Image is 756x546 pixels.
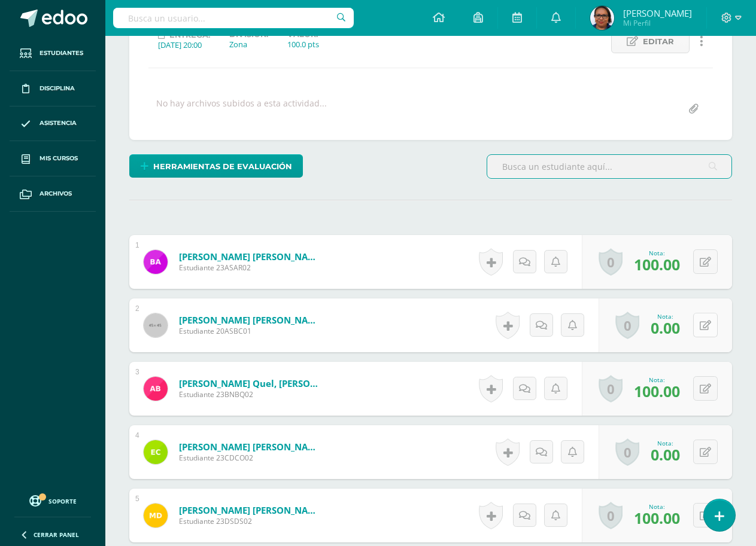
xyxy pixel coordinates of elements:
[179,263,323,273] span: Estudiante 23ASAR02
[10,176,96,212] a: Archivos
[179,377,323,389] a: [PERSON_NAME] Quel, [PERSON_NAME]
[14,492,91,508] a: Soporte
[10,36,96,71] a: Estudiantes
[179,504,323,516] a: [PERSON_NAME] [PERSON_NAME]
[651,312,680,321] div: Nota:
[144,377,168,401] img: 6e052c5fbee313226c5e8e1475064851.png
[158,39,210,50] div: [DATE] 20:00
[179,251,323,263] a: [PERSON_NAME] [PERSON_NAME]
[34,530,79,539] span: Cerrar panel
[144,504,168,527] img: ae0bf91e58c29ba0076970eaec36468d.png
[599,248,623,276] a: 0
[179,441,323,453] a: [PERSON_NAME] [PERSON_NAME]
[634,381,680,401] span: 100.00
[634,254,680,274] span: 100.00
[179,389,323,399] span: Estudiante 23BNBQ02
[615,438,639,466] a: 0
[615,312,639,339] a: 0
[590,6,614,30] img: 0db91d0802713074fb0c9de2dd01ee27.png
[634,376,680,384] div: Nota:
[643,30,674,53] span: Editar
[10,106,96,142] a: Asistencia
[651,318,680,338] span: 0.00
[487,155,731,178] input: Busca un estudiante aquí...
[144,313,168,337] img: 45x45
[129,154,303,178] a: Herramientas de evaluación
[10,141,96,176] a: Mis cursos
[40,189,72,199] span: Archivos
[40,48,83,58] span: Estudiantes
[229,39,268,50] div: Zona
[651,439,680,447] div: Nota:
[156,97,327,121] div: No hay archivos subidos a esta actividad...
[10,71,96,106] a: Disciplina
[179,516,323,526] span: Estudiante 23DSDS02
[599,502,623,529] a: 0
[179,314,323,326] a: [PERSON_NAME] [PERSON_NAME]
[144,440,168,464] img: 6763316aba67c3cdc60dc0cde4519917.png
[599,375,623,402] a: 0
[144,250,168,274] img: 0da23f54c4ced783b68088eea8d4afcf.png
[40,84,75,93] span: Disciplina
[40,154,78,163] span: Mis cursos
[153,155,292,178] span: Herramientas de evaluación
[179,326,323,336] span: Estudiante 20ASBC01
[48,497,77,505] span: Soporte
[287,39,319,50] div: 100.0 pts
[651,444,680,465] span: 0.00
[179,453,323,463] span: Estudiante 23CDCO02
[634,249,680,257] div: Nota:
[40,118,77,128] span: Asistencia
[634,502,680,511] div: Nota:
[634,508,680,528] span: 100.00
[113,8,354,28] input: Busca un usuario...
[623,18,692,28] span: Mi Perfil
[623,7,692,19] span: [PERSON_NAME]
